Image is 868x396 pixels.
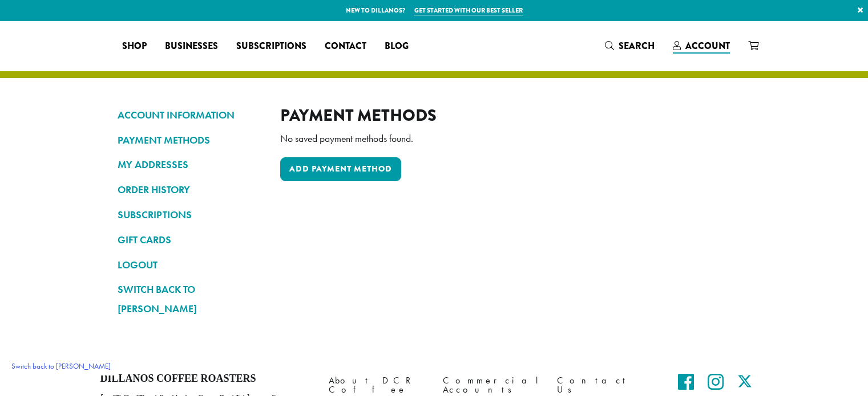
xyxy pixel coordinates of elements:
a: Add payment method [280,157,401,181]
a: MY ADDRESSES [118,155,263,174]
h2: Payment Methods [280,105,751,125]
a: LOGOUT [118,255,263,275]
p: No saved payment methods found. [280,129,751,148]
span: Businesses [165,39,218,54]
span: Shop [122,39,147,54]
a: Switch back to [PERSON_NAME] [6,357,116,375]
a: Search [596,36,664,55]
span: Contact [325,39,366,54]
span: Blog [385,39,409,54]
span: Account [685,39,730,52]
a: Shop [113,37,156,55]
nav: Account pages [118,105,263,328]
a: PAYMENT METHODS [118,130,263,150]
a: Get started with our best seller [414,6,523,15]
a: SUBSCRIPTIONS [118,205,263,224]
h4: Dillanos Coffee Roasters [100,373,312,385]
a: ACCOUNT INFORMATION [118,105,263,125]
a: Switch back to [PERSON_NAME] [118,280,263,319]
span: Subscriptions [236,39,306,54]
a: GIFT CARDS [118,230,263,250]
span: Search [619,39,655,52]
a: ORDER HISTORY [118,180,263,199]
